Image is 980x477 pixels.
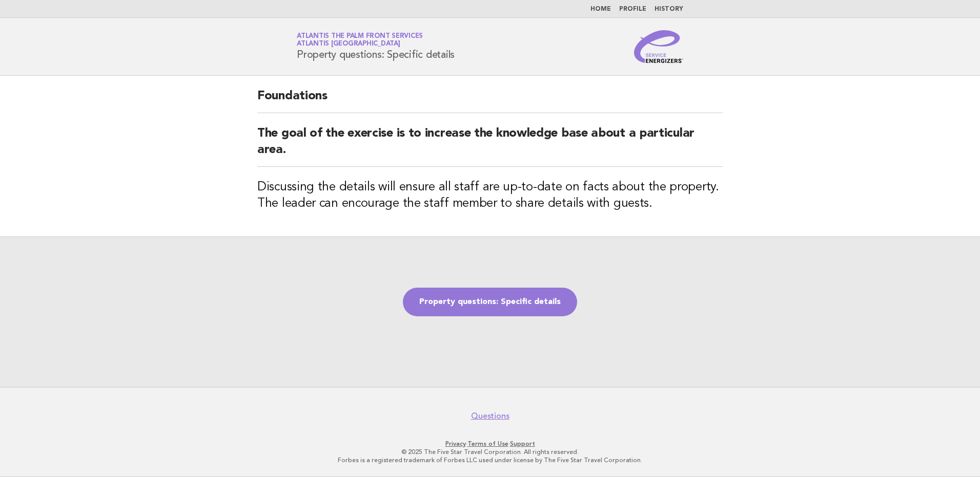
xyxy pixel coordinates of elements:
[471,411,509,421] a: Questions
[176,440,804,448] p: · ·
[176,456,804,464] p: Forbes is a registered trademark of Forbes LLC used under license by The Five Star Travel Corpora...
[257,125,723,167] h2: The goal of the exercise is to increase the knowledge base about a particular area.
[257,88,723,113] h2: Foundations
[297,33,423,47] a: Atlantis The Palm Front ServicesAtlantis [GEOGRAPHIC_DATA]
[257,179,723,212] h3: Discussing the details will ensure all staff are up-to-date on facts about the property. The lead...
[510,440,535,447] a: Support
[634,30,683,63] img: Service Energizers
[590,6,611,12] a: Home
[467,440,508,447] a: Terms of Use
[297,41,400,48] span: Atlantis [GEOGRAPHIC_DATA]
[619,6,646,12] a: Profile
[403,288,577,316] a: Property questions: Specific details
[445,440,466,447] a: Privacy
[297,33,455,60] h1: Property questions: Specific details
[176,448,804,456] p: © 2025 The Five Star Travel Corporation. All rights reserved.
[655,6,683,12] a: History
